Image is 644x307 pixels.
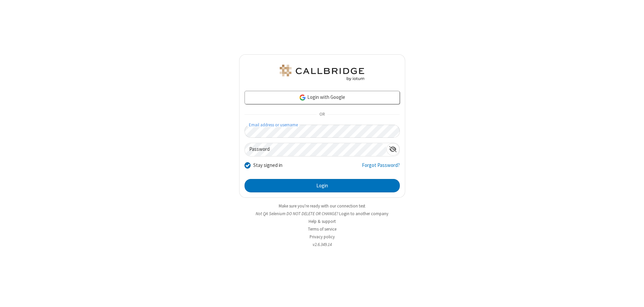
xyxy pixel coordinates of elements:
button: Login to another company [339,210,388,217]
a: Make sure you're ready with our connection test [279,203,365,209]
li: v2.6.349.14 [239,241,405,248]
input: Email address or username [245,125,400,138]
input: Password [245,143,386,156]
img: google-icon.png [299,94,306,101]
li: Not QA Selenium DO NOT DELETE OR CHANGE? [239,210,405,217]
a: Privacy policy [310,234,335,240]
a: Login with Google [245,91,400,104]
a: Forgot Password? [362,162,400,174]
label: Stay signed in [253,162,282,169]
button: Login [245,179,400,192]
iframe: Chat [627,290,639,302]
div: Show password [386,143,399,156]
a: Help & support [309,219,336,224]
span: OR [317,110,327,119]
img: QA Selenium DO NOT DELETE OR CHANGE [278,65,366,81]
a: Terms of service [308,226,336,232]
